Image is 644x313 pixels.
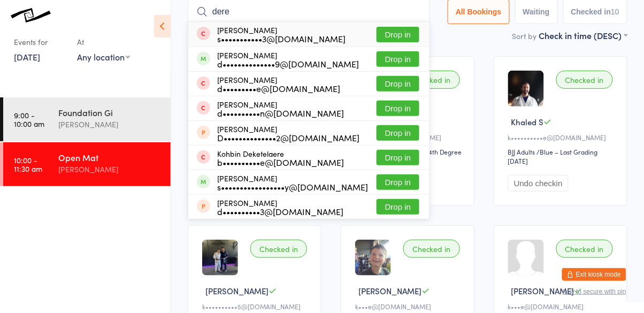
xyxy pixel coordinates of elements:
div: [PERSON_NAME] [217,199,343,216]
div: k•••e@[DOMAIN_NAME] [508,302,616,311]
div: Checked in [556,71,613,89]
div: [PERSON_NAME] [217,75,340,93]
button: Drop in [377,125,419,141]
div: Open Mat [58,151,162,163]
span: Khaled S [511,116,544,127]
button: Undo checkin [508,175,569,192]
div: k••••••••••e@[DOMAIN_NAME] [508,133,616,142]
time: 9:00 - 10:00 am [14,111,44,128]
div: Checked in [556,240,613,258]
div: [PERSON_NAME] [58,163,162,175]
button: how to secure with pin [563,288,626,295]
div: Any location [77,51,130,63]
div: d••••••••••3@[DOMAIN_NAME] [217,207,343,216]
div: [PERSON_NAME] [217,26,346,43]
button: Drop in [377,199,419,215]
div: [PERSON_NAME] [217,51,359,68]
a: 9:00 -10:00 amFoundation Gi[PERSON_NAME] [3,97,171,141]
div: d•••••••••e@[DOMAIN_NAME] [217,84,340,93]
div: D••••••••••••••2@[DOMAIN_NAME] [217,133,359,142]
div: [PERSON_NAME] [217,174,368,191]
div: b••••••••••e@[DOMAIN_NAME] [217,158,344,166]
div: Checked in [403,71,460,89]
div: k•••e@[DOMAIN_NAME] [355,302,463,311]
div: d••••••••••n@[DOMAIN_NAME] [217,109,344,117]
div: [PERSON_NAME] [58,118,162,131]
button: Exit kiosk mode [562,268,626,281]
div: Check in time (DESC) [539,29,627,41]
label: Sort by [512,30,537,41]
div: s•••••••••••••••••y@[DOMAIN_NAME] [217,182,368,191]
time: 10:00 - 11:30 am [14,156,42,173]
div: Events for [14,33,66,51]
div: At [77,33,130,51]
button: Drop in [377,174,419,190]
a: [DATE] [14,51,40,63]
img: image1666379509.png [355,240,391,276]
div: Checked in [403,240,460,258]
div: d••••••••••••••9@[DOMAIN_NAME] [217,59,359,68]
div: Checked in [250,240,307,258]
div: [PERSON_NAME] [217,100,344,117]
span: [PERSON_NAME] [205,285,269,296]
span: [PERSON_NAME] [511,285,574,296]
span: [PERSON_NAME] [358,285,421,296]
div: [PERSON_NAME] [217,125,359,142]
img: Knots Jiu-Jitsu [11,8,51,22]
div: s•••••••••••3@[DOMAIN_NAME] [217,34,346,43]
div: Foundation Gi [58,106,162,118]
img: image1680901532.png [508,71,544,106]
div: 10 [611,7,619,16]
button: Drop in [377,27,419,42]
a: 10:00 -11:30 amOpen Mat[PERSON_NAME] [3,142,171,186]
button: Drop in [377,150,419,165]
button: Drop in [377,76,419,91]
button: Drop in [377,51,419,67]
div: Kohbin Deketelaere [217,149,344,166]
div: BJJ Adults [508,147,535,156]
button: Drop in [377,101,419,116]
div: k••••••••••5@[DOMAIN_NAME] [202,302,310,311]
img: image1716439729.png [202,240,238,276]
